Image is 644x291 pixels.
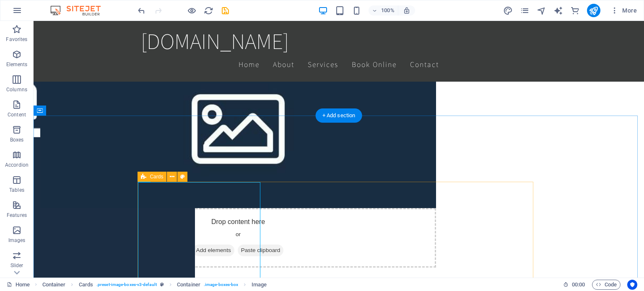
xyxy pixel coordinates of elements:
[7,187,402,247] div: Drop content here
[520,6,530,15] i: Pages (Ctrl+Alt+S)
[589,6,598,15] i: Publish
[136,5,146,15] button: undo
[159,224,201,235] span: Add elements
[610,6,637,15] span: More
[6,61,28,68] p: Elements
[8,111,26,118] p: Content
[369,5,398,15] button: 100%
[503,6,513,15] i: Design (Ctrl+Alt+Y)
[316,108,362,123] div: + Add section
[503,5,513,15] button: design
[177,280,200,290] span: Click to select. Double-click to edit
[578,281,579,288] span: :
[252,280,267,290] span: Click to select. Double-click to edit
[9,187,24,193] p: Tables
[572,280,585,290] span: 00 00
[403,7,410,14] i: On resize automatically adjust zoom level to fit chosen device.
[5,162,29,168] p: Accordion
[204,6,213,15] i: Reload page
[137,6,146,15] i: Undo: Change fill side axis (Ctrl+Z)
[150,174,163,179] span: Cards
[537,5,547,15] button: navigator
[204,224,250,235] span: Paste clipboard
[553,6,563,15] i: AI Writer
[592,280,621,290] button: Code
[204,280,239,290] span: . image-boxes-box
[570,6,580,15] i: Commerce
[221,6,230,15] i: Save (Ctrl+S)
[42,280,66,290] span: Click to select. Double-click to edit
[7,280,30,290] a: Click to cancel selection. Double-click to open Pages
[587,4,600,17] button: publish
[7,212,27,219] p: Features
[596,280,617,290] span: Code
[627,280,637,290] button: Usercentrics
[570,5,580,15] button: commerce
[6,36,27,43] p: Favorites
[381,5,395,15] h6: 100%
[79,280,93,290] span: Click to select. Double-click to edit
[203,5,213,15] button: reload
[160,282,164,287] i: This element is a customizable preset
[520,5,530,15] button: pages
[10,136,24,143] p: Boxes
[553,5,563,15] button: text_generator
[96,280,157,290] span: . preset-image-boxes-v3-default
[563,280,585,290] h6: Session time
[10,262,23,269] p: Slider
[6,86,27,93] p: Columns
[220,5,230,15] button: save
[607,4,640,17] button: More
[48,5,111,15] img: Editor Logo
[42,280,267,290] nav: breadcrumb
[537,6,546,15] i: Navigator
[8,237,26,244] p: Images
[187,5,197,15] button: Click here to leave preview mode and continue editing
